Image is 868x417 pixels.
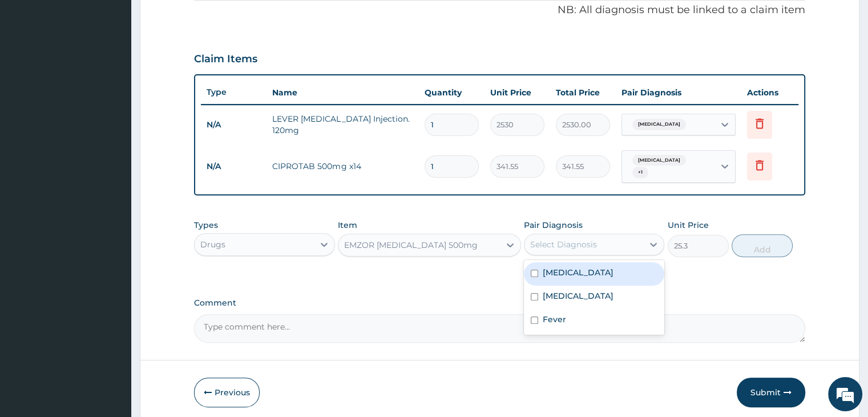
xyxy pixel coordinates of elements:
[485,81,550,104] th: Unit Price
[267,107,418,142] td: LEVER [MEDICAL_DATA] Injection. 120mg
[201,82,267,103] th: Type
[194,298,805,308] label: Comment
[201,114,267,135] td: N/A
[543,314,566,325] label: Fever
[338,219,357,231] label: Item
[419,81,485,104] th: Quantity
[616,81,741,104] th: Pair Diagnosis
[732,234,793,257] button: Add
[200,239,225,250] div: Drugs
[543,290,613,302] label: [MEDICAL_DATA]
[21,57,46,86] img: d_794563401_company_1708531726252_794563401
[632,155,686,166] span: [MEDICAL_DATA]
[550,81,616,104] th: Total Price
[194,53,257,66] h3: Claim Items
[6,288,217,328] textarea: Type your message and hit 'Enter'
[267,81,418,104] th: Name
[632,167,648,178] span: + 1
[59,64,192,79] div: Chat with us now
[344,239,478,251] div: EMZOR [MEDICAL_DATA] 500mg
[194,378,260,407] button: Previous
[524,219,583,231] label: Pair Diagnosis
[187,6,215,33] div: Minimize live chat window
[668,219,709,231] label: Unit Price
[741,81,798,104] th: Actions
[530,239,597,250] div: Select Diagnosis
[194,3,805,18] p: NB: All diagnosis must be linked to a claim item
[267,155,418,178] td: CIPROTAB 500mg x14
[66,132,158,247] span: We're online!
[201,156,267,177] td: N/A
[632,119,686,130] span: [MEDICAL_DATA]
[543,267,613,278] label: [MEDICAL_DATA]
[194,220,218,230] label: Types
[737,378,805,407] button: Submit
